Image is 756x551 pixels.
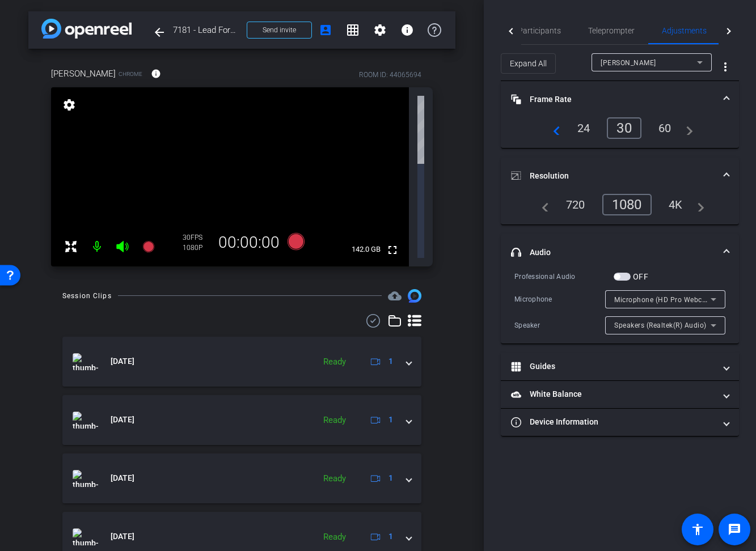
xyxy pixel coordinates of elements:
mat-expansion-panel-header: thumb-nail[DATE]Ready1 [62,453,421,503]
div: 4K [660,195,691,214]
span: Expand All [510,53,547,74]
span: [DATE] [111,414,134,426]
div: Frame Rate [501,117,739,148]
img: app-logo [41,19,132,39]
span: [DATE] [111,472,134,484]
mat-expansion-panel-header: thumb-nail[DATE]Ready1 [62,395,421,445]
span: 7181 - Lead Forward MGMT [173,19,240,41]
span: 142.0 GB [348,243,385,256]
span: Participants [518,27,561,35]
span: [PERSON_NAME] [601,59,656,67]
span: Adjustments [662,27,707,35]
span: Teleprompter [588,27,635,35]
mat-panel-title: Audio [511,247,715,258]
label: OFF [631,271,648,282]
div: 00:00:00 [211,233,287,252]
span: [DATE] [111,355,134,367]
button: Expand All [501,53,556,74]
mat-panel-title: Device Information [511,416,715,428]
div: 720 [558,195,594,214]
div: Microphone [514,294,605,305]
div: Ready [318,414,352,427]
mat-expansion-panel-header: thumb-nail[DATE]Ready1 [62,337,421,387]
span: FPS [191,234,202,241]
mat-icon: grid_on [346,23,360,37]
mat-expansion-panel-header: Audio [501,234,739,270]
mat-icon: cloud_upload [388,289,402,303]
mat-expansion-panel-header: Resolution [501,158,739,194]
div: Professional Audio [514,271,614,282]
div: 30 [607,117,641,139]
span: Send invite [263,26,296,35]
mat-panel-title: Frame Rate [511,94,715,105]
div: 1080 [602,194,652,215]
span: Destinations for your clips [388,289,402,303]
mat-icon: settings [373,23,387,37]
span: Microphone (HD Pro Webcam C920) [614,295,735,304]
button: More Options for Adjustments Panel [712,53,739,80]
mat-icon: navigate_before [535,198,549,211]
mat-icon: navigate_before [547,121,560,135]
div: 30 [183,233,211,242]
mat-expansion-panel-header: White Balance [501,381,739,408]
img: Session clips [408,289,421,303]
div: ROOM ID: 44065694 [359,70,421,80]
span: [DATE] [111,531,134,542]
div: Ready [318,531,352,544]
div: 24 [569,118,599,138]
span: 1 [388,414,393,426]
mat-expansion-panel-header: Guides [501,353,739,380]
div: Ready [318,355,352,368]
mat-expansion-panel-header: Frame Rate [501,81,739,117]
mat-panel-title: Resolution [511,170,715,182]
div: Audio [501,270,739,344]
mat-icon: arrow_back [153,26,166,39]
mat-panel-title: White Balance [511,388,715,400]
div: 1080P [183,243,211,252]
mat-expansion-panel-header: Device Information [501,409,739,436]
div: Speaker [514,320,605,331]
img: thumb-nail [73,353,98,370]
mat-icon: settings [61,98,77,112]
img: thumb-nail [73,528,98,545]
mat-icon: navigate_next [691,198,704,211]
mat-panel-title: Guides [511,361,715,372]
div: 60 [650,118,680,138]
img: thumb-nail [73,412,98,429]
mat-icon: info [400,23,414,37]
button: Send invite [247,22,312,39]
div: Resolution [501,194,739,224]
mat-icon: account_box [319,23,332,37]
mat-icon: accessibility [691,523,704,536]
span: 1 [388,355,393,367]
img: thumb-nail [73,470,98,487]
div: Session Clips [62,290,112,302]
mat-icon: message [728,523,741,536]
mat-icon: fullscreen [386,243,399,257]
mat-icon: navigate_next [679,121,693,135]
span: 1 [388,472,393,484]
mat-icon: more_vert [719,60,732,74]
div: Ready [318,472,352,485]
span: Chrome [119,70,142,78]
span: [PERSON_NAME] [51,67,116,80]
mat-icon: info [151,69,161,79]
span: 1 [388,531,393,542]
span: Speakers (Realtek(R) Audio) [614,321,707,329]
